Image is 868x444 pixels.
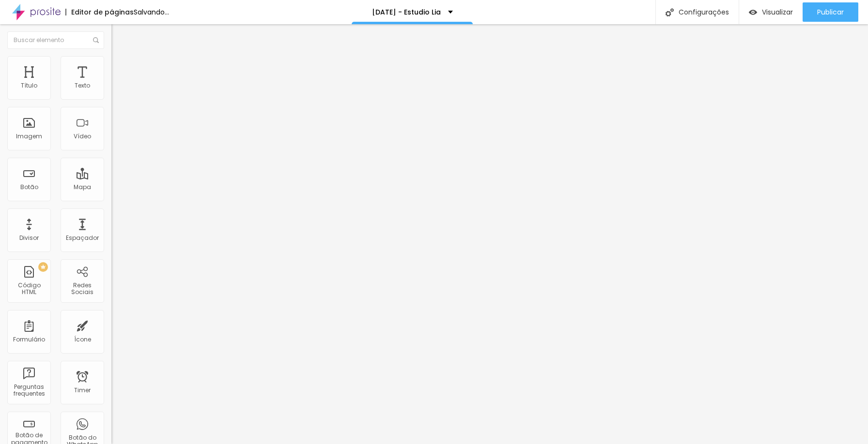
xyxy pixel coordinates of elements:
div: Timer [74,387,91,394]
div: Ícone [74,336,91,343]
div: Vídeo [74,133,91,140]
div: Editor de páginas [65,9,134,15]
div: Salvando... [134,9,169,15]
div: Mapa [74,184,91,191]
div: Código HTML [10,282,48,296]
div: Botão [20,184,38,191]
div: Perguntas frequentes [10,384,48,398]
p: [DATE] - Estudio Lia [372,9,441,15]
span: Visualizar [762,8,793,16]
div: Imagem [16,133,42,140]
div: Espaçador [66,235,99,241]
img: Icone [666,8,674,16]
div: Divisor [19,235,39,241]
img: view-1.svg [749,8,757,16]
div: Formulário [13,336,45,343]
button: Visualizar [739,2,803,22]
div: Texto [75,82,90,89]
div: Título [21,82,37,89]
input: Buscar elemento [7,31,104,49]
img: Icone [93,37,99,43]
iframe: Editor [111,24,868,444]
div: Redes Sociais [63,282,101,296]
button: Publicar [803,2,858,22]
span: Publicar [817,8,844,16]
